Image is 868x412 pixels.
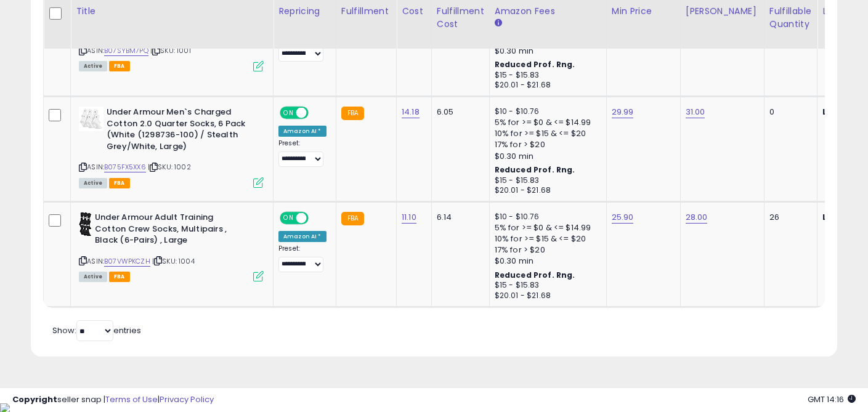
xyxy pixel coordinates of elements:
[278,244,327,272] div: Preset:
[495,107,597,117] div: $10 - $10.76
[211,352,231,372] button: Send a message…
[307,213,327,224] span: OFF
[281,108,296,118] span: ON
[107,107,256,155] b: Under Armour Men`s Charged Cotton 2.0 Quarter Socks, 6 Pack (White (1298736-100) / Stealth Grey/W...
[79,178,107,188] span: All listings currently available for purchase on Amazon
[79,107,264,187] div: ASIN:
[150,46,191,55] span: | SKU: 1001
[95,212,245,249] b: Under Armour Adult Training Cotton Crew Socks, Multipairs , Black (6-Pairs) , Large
[769,212,808,223] div: 26
[495,70,597,81] div: $15 - $15.83
[495,291,597,301] div: $20.01 - $21.68
[341,107,364,120] small: FBA
[495,18,502,29] small: Amazon Fees.
[495,139,597,150] div: 17% for > $20
[686,5,759,18] div: [PERSON_NAME]
[278,126,327,137] div: Amazon AI *
[402,106,420,118] a: 14.18
[686,211,708,224] a: 28.00
[109,272,130,282] span: FBA
[105,394,158,405] a: Terms of Use
[60,12,99,21] h1: Support
[193,5,216,28] button: Home
[495,244,597,256] div: 17% for > $20
[437,212,480,223] div: 6.14
[160,394,214,405] a: Privacy Policy
[79,107,103,131] img: 41KAgfjkYdL._SL40_.jpg
[54,104,227,152] div: Hello, I was wondering if someone could jump on a call with me give me an overview of what seller...
[196,267,237,294] div: hello
[278,5,331,18] div: Repricing
[79,212,92,236] img: 41Tm8tkMQRL._SL40_.jpg
[612,5,675,18] div: Min Price
[495,128,597,139] div: 10% for >= $15 & <= $20
[281,213,296,224] span: ON
[495,164,575,175] b: Reduced Prof. Rng.
[437,5,484,31] div: Fulfillment Cost
[612,106,634,118] a: 29.99
[52,325,141,336] span: Show: entries
[495,151,597,162] div: $0.30 min
[341,5,391,18] div: Fulfillment
[278,231,327,242] div: Amazon AI *
[79,1,264,70] div: ASIN:
[76,5,268,18] div: Title
[10,267,237,309] div: Noah says…
[495,212,597,222] div: $10 - $10.76
[78,357,88,367] button: Start recording
[79,272,107,282] span: All listings currently available for purchase on Amazon
[10,331,236,352] textarea: Message…
[206,274,227,286] div: hello
[495,176,597,186] div: $15 - $15.83
[20,214,116,236] b: [EMAIL_ADDRESS][DOMAIN_NAME]
[35,7,55,26] img: Profile image for Support
[109,178,130,188] span: FBA
[79,212,264,280] div: ASIN:
[59,357,68,367] button: Upload attachment
[495,117,597,128] div: 5% for >= $0 & <= $14.99
[152,256,195,266] span: | SKU: 1004
[8,5,31,28] button: go back
[495,46,597,57] div: $0.30 min
[808,394,856,405] span: 2025-09-8 14:16 GMT
[495,270,575,280] b: Reduced Prof. Rng.
[79,61,107,71] span: All listings currently available for purchase on Amazon
[769,107,808,118] div: 0
[216,5,238,27] div: Close
[307,108,327,118] span: OFF
[495,5,601,18] div: Amazon Fees
[686,106,705,118] a: 31.00
[402,211,416,224] a: 11.10
[44,97,237,160] div: Hello, I was wondering if someone could jump on a call with me give me an overview of what seller...
[39,357,49,367] button: Gif picker
[104,162,146,172] a: B075FX5XX6
[495,222,597,233] div: 5% for >= $0 & <= $14.99
[612,211,634,224] a: 25.90
[495,80,597,91] div: $20.01 - $21.68
[495,233,597,244] div: 10% for >= $15 & <= $20
[437,107,480,118] div: 6.05
[495,280,597,291] div: $15 - $15.83
[10,169,237,267] div: Support says…
[20,177,192,237] div: The team will get back to you on this. Our usual reply time is a few minutes. You'll get replies ...
[495,256,597,267] div: $0.30 min
[148,162,191,172] span: | SKU: 1002
[12,394,214,406] div: seller snap | |
[495,59,575,70] b: Reduced Prof. Rng.
[104,256,150,267] a: B07VWPKCZH
[402,5,426,18] div: Cost
[278,139,327,167] div: Preset:
[19,357,29,367] button: Emoji picker
[10,97,237,169] div: Noah says…
[10,169,202,244] div: The team will get back to you on this. Our usual reply time is a few minutes.You'll get replies h...
[104,46,148,56] a: B07SYBM7PQ
[20,247,91,254] div: Support • 18m ago
[109,61,130,71] span: FBA
[769,5,812,31] div: Fulfillable Quantity
[12,394,57,405] strong: Copyright
[495,185,597,196] div: $20.01 - $21.68
[341,212,364,225] small: FBA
